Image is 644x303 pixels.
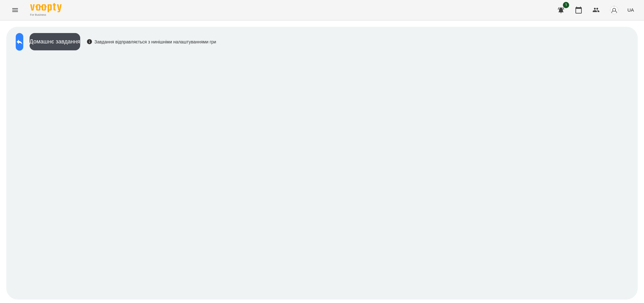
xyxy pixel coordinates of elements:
span: 1 [563,2,569,8]
span: UA [627,7,634,13]
img: Voopty Logo [30,3,62,12]
button: Домашнє завдання [30,33,80,50]
button: UA [625,4,636,16]
div: Завдання відправляється з нинішніми налаштуваннями гри [86,39,216,45]
span: For Business [30,13,62,17]
img: avatar_s.png [610,6,619,14]
button: Menu [8,3,23,18]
